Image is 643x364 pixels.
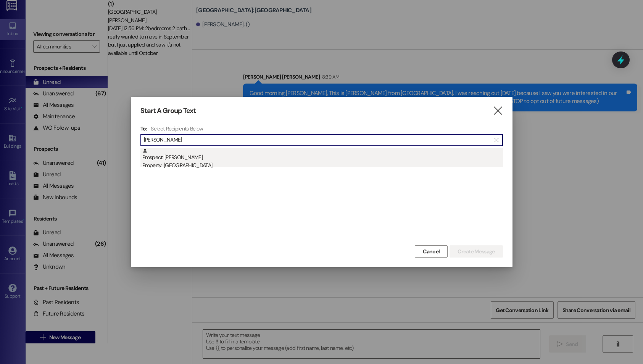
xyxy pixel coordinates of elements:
button: Create Message [450,245,503,258]
span: Cancel [423,249,440,254]
h3: Start A Group Text [140,106,196,115]
span: Create Message [458,249,495,254]
i:  [493,107,503,115]
input: Search for any contact or apartment [144,135,490,145]
h3: To: [140,125,147,132]
button: Clear text [490,134,503,146]
button: Cancel [415,245,448,258]
div: Prospect: [PERSON_NAME]Property: [GEOGRAPHIC_DATA] [140,148,503,167]
i:  [494,137,498,143]
div: Prospect: [PERSON_NAME] [142,148,503,170]
h4: Select Recipients Below [151,125,203,132]
div: Property: [GEOGRAPHIC_DATA] [142,161,503,169]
